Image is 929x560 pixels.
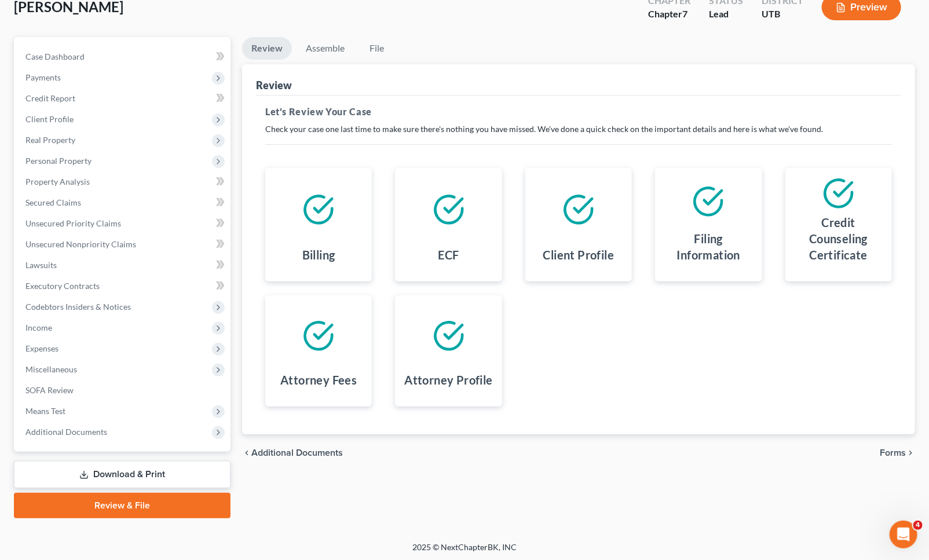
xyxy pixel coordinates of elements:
[25,93,75,103] span: Credit Report
[880,448,915,457] button: Forms chevron_right
[265,105,892,119] h5: Let's Review Your Case
[265,123,892,135] p: Check your case one last time to make sure there's nothing you have missed. We've done a quick ch...
[359,37,396,60] a: File
[25,114,74,124] span: Client Profile
[664,230,752,263] h4: Filing Information
[16,380,231,401] a: SOFA Review
[14,461,231,488] a: Download & Print
[242,448,343,457] a: chevron_left Additional Documents
[795,214,883,263] h4: Credit Counseling Certificate
[25,239,136,249] span: Unsecured Nonpriority Claims
[543,247,615,263] h4: Client Profile
[25,406,65,416] span: Means Test
[404,372,492,388] h4: Attorney Profile
[297,37,354,60] a: Assemble
[25,427,107,437] span: Additional Documents
[16,213,231,234] a: Unsecured Priority Claims
[16,171,231,192] a: Property Analysis
[14,493,231,518] a: Review & File
[302,247,335,263] h4: Billing
[890,521,917,548] iframe: Intercom live chat
[25,177,90,186] span: Property Analysis
[16,276,231,297] a: Executory Contracts
[25,323,52,332] span: Income
[25,156,92,166] span: Personal Property
[256,78,292,92] div: Review
[880,448,906,457] span: Forms
[25,135,75,145] span: Real Property
[16,46,231,67] a: Case Dashboard
[762,8,803,21] div: UTB
[242,448,251,457] i: chevron_left
[16,234,231,255] a: Unsecured Nonpriority Claims
[906,448,915,457] i: chevron_right
[438,247,459,263] h4: ECF
[25,385,74,395] span: SOFA Review
[242,37,292,60] a: Review
[25,281,100,291] span: Executory Contracts
[25,364,77,374] span: Miscellaneous
[709,8,743,21] div: Lead
[25,72,61,82] span: Payments
[25,218,121,228] span: Unsecured Priority Claims
[913,521,923,530] span: 4
[25,302,131,312] span: Codebtors Insiders & Notices
[648,8,690,21] div: Chapter
[251,448,343,457] span: Additional Documents
[280,372,357,388] h4: Attorney Fees
[16,255,231,276] a: Lawsuits
[25,343,58,353] span: Expenses
[16,192,231,213] a: Secured Claims
[25,260,57,270] span: Lawsuits
[25,52,85,61] span: Case Dashboard
[16,88,231,109] a: Credit Report
[682,8,687,19] span: 7
[25,197,81,207] span: Secured Claims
